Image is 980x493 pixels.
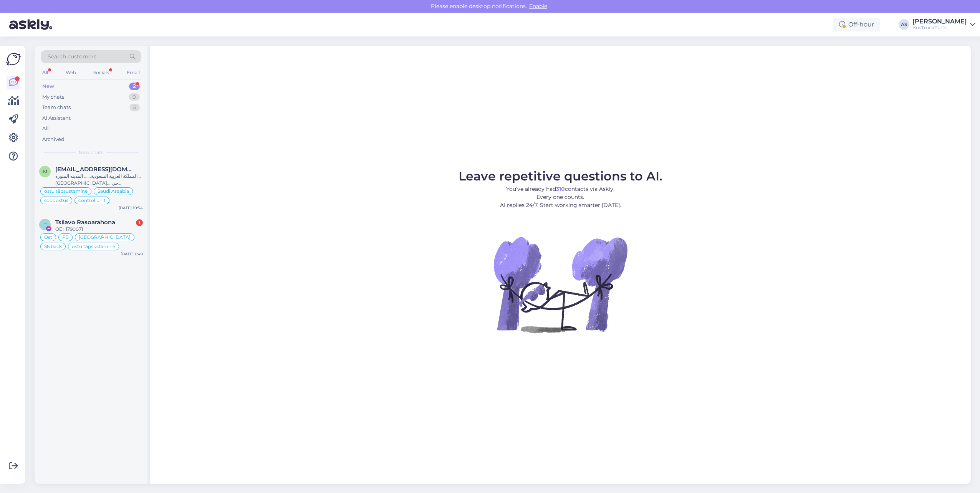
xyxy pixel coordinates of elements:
[44,198,68,203] span: soodustus
[912,25,967,31] div: BusTruckParts
[833,18,880,31] div: Off-hour
[79,149,103,156] span: New chats
[125,68,141,78] div: Email
[42,93,64,101] div: My chats
[459,169,662,184] span: Leave repetitive questions to AI.
[527,3,550,10] span: Enable
[42,114,71,122] div: AI Assistant
[42,83,54,90] div: New
[92,68,111,78] div: Socials
[129,104,140,111] div: 5
[129,93,140,101] div: 0
[72,244,115,249] span: ostu täpsustamine
[41,68,50,78] div: All
[55,166,135,173] span: mcmashwal@yahoo.com
[62,235,69,240] span: FB
[556,185,565,192] b: 310
[129,83,140,90] div: 2
[121,251,143,257] div: [DATE] 6:49
[899,19,909,30] div: AS
[43,169,47,174] span: m
[79,235,131,240] span: [GEOGRAPHIC_DATA]
[44,235,52,240] span: Ost
[98,189,129,194] span: Saudi Araabia
[44,222,46,227] span: T
[42,104,71,111] div: Team chats
[55,219,115,226] span: Tsilavo Rasoarahona
[55,226,143,233] div: OE : 1790071
[44,244,62,249] span: S6 back
[55,173,143,187] div: المملكة العربية السعودية.. ... المدينه المنوره... [GEOGRAPHIC_DATA]... حي [DEMOGRAPHIC_DATA]
[48,53,96,61] span: Search customers
[44,189,88,194] span: ostu täpsustamine
[491,215,629,354] img: No Chat active
[42,136,65,143] div: Archived
[459,185,662,209] p: You’ve already had contacts via Askly. Every one counts. AI replies 24/7. Start working smarter [...
[912,18,967,25] div: [PERSON_NAME]
[78,198,106,203] span: control unit
[912,18,975,31] a: [PERSON_NAME]BusTruckParts
[136,219,143,226] div: 1
[6,52,21,66] img: Askly Logo
[42,125,49,132] div: All
[119,205,143,211] div: [DATE] 10:54
[64,68,78,78] div: Web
